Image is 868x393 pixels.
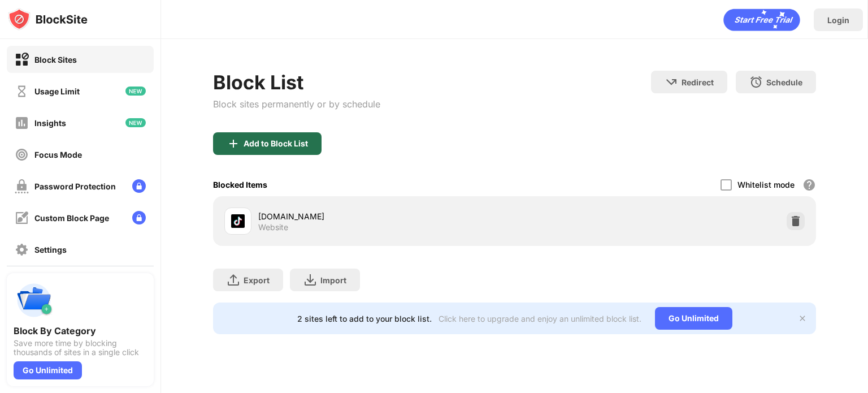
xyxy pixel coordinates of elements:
div: Click here to upgrade and enjoy an unlimited block list. [439,314,641,323]
div: Block Sites [34,55,77,64]
div: Add to Block List [244,139,308,148]
img: lock-menu.svg [132,211,146,224]
div: Insights [34,118,66,128]
img: new-icon.svg [125,87,146,96]
div: animation [723,8,800,31]
div: 2 sites left to add to your block list. [297,314,432,323]
img: insights-off.svg [15,116,29,130]
div: Go Unlimited [655,307,732,330]
div: Schedule [766,77,802,87]
div: Usage Limit [34,87,80,96]
div: [DOMAIN_NAME] [258,210,514,222]
div: Import [320,275,346,285]
div: Block List [213,71,380,94]
img: logo-blocksite.svg [8,8,88,31]
img: focus-off.svg [15,148,29,162]
img: block-on.svg [15,53,29,67]
img: password-protection-off.svg [15,179,29,193]
img: lock-menu.svg [132,179,146,193]
div: Whitelist mode [737,180,795,189]
div: Login [827,15,849,25]
img: settings-off.svg [15,243,29,257]
div: Block sites permanently or by schedule [213,98,380,110]
img: customize-block-page-off.svg [15,211,29,225]
img: favicons [231,214,245,228]
div: Redirect [682,77,714,87]
div: Save more time by blocking thousands of sites in a single click [14,339,147,357]
div: Website [258,222,288,232]
div: Focus Mode [34,150,82,159]
div: Export [244,275,270,285]
div: Block By Category [14,325,147,336]
div: Custom Block Page [34,213,109,223]
div: Password Protection [34,182,116,191]
img: x-button.svg [798,314,807,323]
img: time-usage-off.svg [15,84,29,98]
img: push-categories.svg [14,280,54,321]
div: Blocked Items [213,180,267,189]
div: Settings [34,245,67,254]
img: new-icon.svg [125,118,146,127]
div: Go Unlimited [14,361,82,379]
